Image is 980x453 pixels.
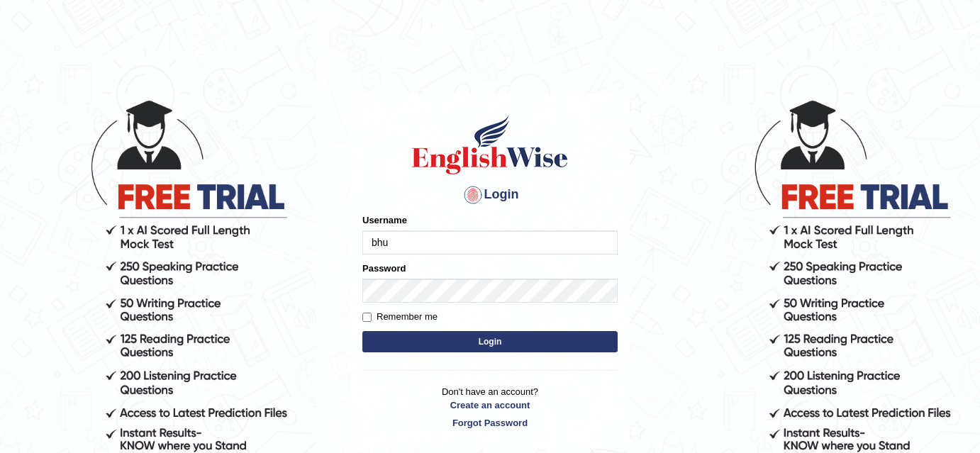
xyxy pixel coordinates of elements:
[362,262,406,275] label: Password
[362,184,618,206] h4: Login
[362,416,618,430] a: Forgot Password
[362,213,407,227] label: Username
[362,310,438,324] label: Remember me
[362,331,618,352] button: Login
[362,385,618,429] p: Don't have an account?
[362,398,618,412] a: Create an account
[362,313,372,322] input: Remember me
[409,113,571,177] img: Logo of English Wise sign in for intelligent practice with AI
